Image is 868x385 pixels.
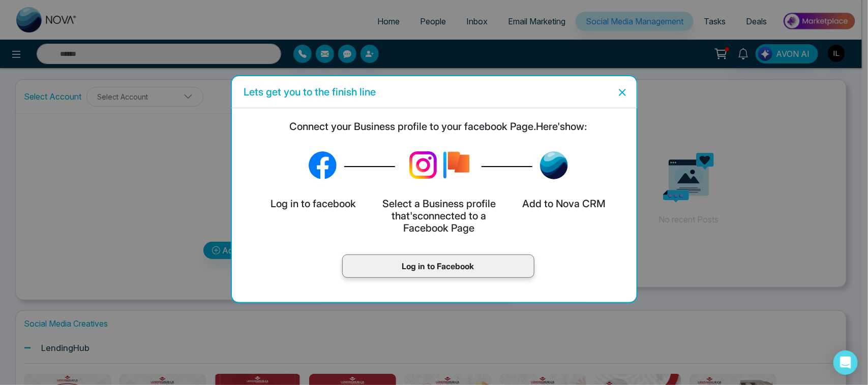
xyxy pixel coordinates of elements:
[309,151,337,179] img: Lead Flow
[268,198,358,210] h5: Log in to facebook
[380,198,498,234] h5: Select a Business profile that's connected to a Facebook Page
[833,350,858,375] div: Open Intercom Messenger
[353,260,524,272] p: Log in to Facebook
[240,120,637,133] h5: Connect your Business profile to your facebook Page. Here's how:
[540,151,568,179] img: Lead Flow
[244,84,376,100] h5: Lets get you to the finish line
[520,198,608,210] h5: Add to Nova CRM
[403,145,443,185] img: Lead Flow
[612,84,628,100] button: Close
[438,147,474,183] img: Lead Flow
